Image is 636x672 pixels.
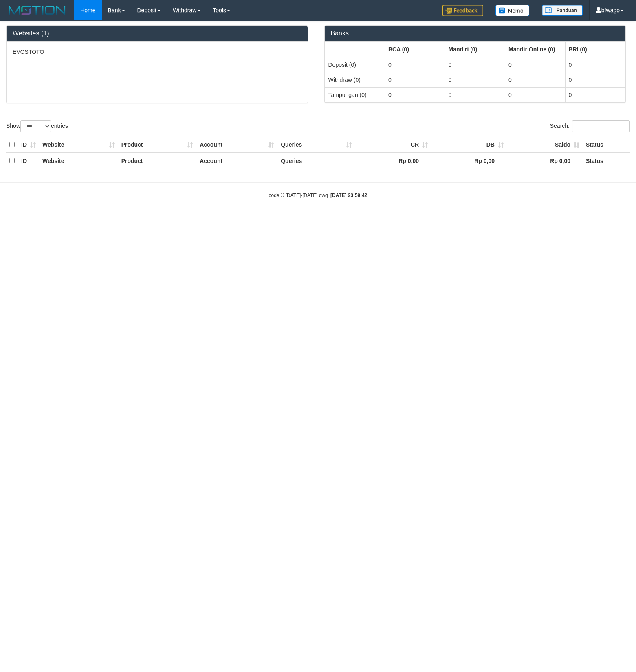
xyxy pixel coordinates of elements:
[277,137,355,153] th: Queries
[118,153,196,169] th: Product
[442,5,483,16] img: Feedback.jpg
[13,48,301,56] p: EVOSTOTO
[505,57,566,72] td: 0
[565,72,625,87] td: 0
[18,153,39,169] th: ID
[39,153,118,169] th: Website
[565,87,625,102] td: 0
[431,137,507,153] th: DB
[20,120,51,132] select: Showentries
[445,72,505,87] td: 0
[196,153,277,169] th: Account
[385,87,445,102] td: 0
[431,153,507,169] th: Rp 0,00
[39,137,118,153] th: Website
[277,153,355,169] th: Queries
[325,42,385,57] th: Group: activate to sort column ascending
[269,193,368,198] small: code © [DATE]-[DATE] dwg |
[445,42,505,57] th: Group: activate to sort column ascending
[507,153,583,169] th: Rp 0,00
[6,4,68,16] img: MOTION_logo.png
[331,30,620,37] h3: Banks
[583,153,630,169] th: Status
[572,120,630,132] input: Search:
[355,137,431,153] th: CR
[355,153,431,169] th: Rp 0,00
[565,57,625,72] td: 0
[325,87,385,102] td: Tampungan (0)
[330,193,367,198] strong: [DATE] 23:59:42
[18,137,39,153] th: ID
[13,30,301,37] h3: Websites (1)
[583,137,630,153] th: Status
[385,72,445,87] td: 0
[445,87,505,102] td: 0
[565,42,625,57] th: Group: activate to sort column ascending
[445,57,505,72] td: 0
[6,120,68,132] label: Show entries
[495,5,530,16] img: Button%20Memo.svg
[385,42,445,57] th: Group: activate to sort column ascending
[505,42,566,57] th: Group: activate to sort column ascending
[550,120,630,132] label: Search:
[325,57,385,72] td: Deposit (0)
[507,137,583,153] th: Saldo
[118,137,196,153] th: Product
[542,5,583,16] img: panduan.png
[196,137,277,153] th: Account
[505,87,566,102] td: 0
[325,72,385,87] td: Withdraw (0)
[385,57,445,72] td: 0
[505,72,566,87] td: 0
